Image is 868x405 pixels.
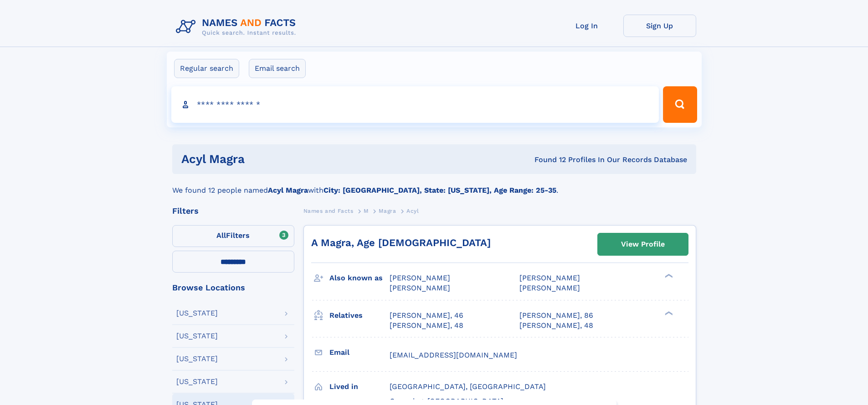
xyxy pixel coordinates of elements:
span: Magra [379,208,396,214]
a: Log In [550,15,623,37]
div: Browse Locations [172,284,294,292]
div: We found 12 people named with . [172,174,696,196]
a: [PERSON_NAME], 48 [390,321,463,331]
h3: Email [329,345,390,360]
span: [PERSON_NAME] [519,284,580,292]
span: M [364,208,369,214]
b: Acyl Magra [268,186,308,195]
span: All [216,231,226,240]
a: Sign Up [623,15,696,37]
input: search input [171,86,659,123]
button: Search Button [663,86,697,123]
div: [US_STATE] [176,378,218,385]
label: Regular search [174,59,239,78]
a: Magra [379,205,396,216]
div: Filters [172,207,294,215]
b: City: [GEOGRAPHIC_DATA], State: [US_STATE], Age Range: 25-35 [324,186,556,195]
h3: Relatives [329,308,390,323]
span: [GEOGRAPHIC_DATA], [GEOGRAPHIC_DATA] [390,382,546,391]
a: View Profile [598,233,688,255]
a: Names and Facts [303,205,354,216]
span: [PERSON_NAME] [519,274,580,282]
a: [PERSON_NAME], 46 [390,310,463,321]
h3: Also known as [329,270,390,286]
div: [US_STATE] [176,355,218,363]
a: [PERSON_NAME], 86 [519,310,593,321]
div: Found 12 Profiles In Our Records Database [390,155,687,165]
span: [EMAIL_ADDRESS][DOMAIN_NAME] [390,351,517,359]
span: [PERSON_NAME] [390,284,450,292]
span: Acyl [406,208,419,214]
div: View Profile [621,234,665,255]
div: ❯ [663,310,673,316]
a: A Magra, Age [DEMOGRAPHIC_DATA] [311,237,491,248]
label: Filters [172,225,294,247]
h3: Lived in [329,379,390,394]
a: M [364,205,369,216]
div: [US_STATE] [176,310,218,317]
label: Email search [249,59,306,78]
img: Logo Names and Facts [172,15,303,39]
div: [US_STATE] [176,332,218,340]
div: ❯ [663,273,673,279]
h1: acyl magra [181,153,390,165]
span: [PERSON_NAME] [390,274,450,282]
a: [PERSON_NAME], 48 [519,321,593,331]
